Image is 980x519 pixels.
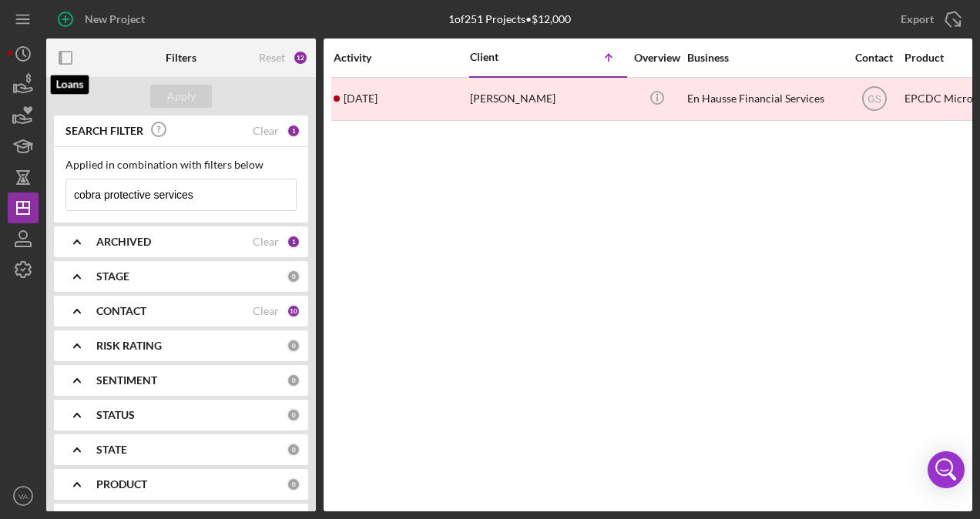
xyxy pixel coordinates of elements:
time: 2025-08-07 21:53 [344,92,378,105]
b: ARCHIVED [96,236,151,248]
b: SEARCH FILTER [65,125,143,137]
div: Clear [253,305,279,317]
b: STATUS [96,409,135,421]
button: New Project [46,4,160,35]
div: Client [470,51,547,63]
div: Applied in combination with filters below [65,159,297,171]
b: SENTIMENT [96,374,157,387]
div: 1 [287,124,300,138]
div: Contact [845,52,903,64]
button: Apply [150,85,212,108]
div: Clear [253,236,279,248]
div: New Project [85,4,145,35]
div: 10 [287,304,300,318]
text: VA [18,492,29,501]
button: VA [8,480,39,511]
div: Apply [167,85,196,108]
div: Export [901,4,934,35]
button: Export [885,4,972,35]
div: 1 [287,235,300,249]
div: 0 [287,373,300,387]
div: Activity [334,52,468,64]
div: 0 [287,339,300,353]
text: GS [868,94,881,105]
div: Reset [259,52,285,64]
div: En Hausse Financial Services [687,79,841,119]
div: 1 of 251 Projects • $12,000 [448,13,571,25]
div: 12 [293,50,308,65]
div: 0 [287,443,300,457]
div: Open Intercom Messenger [928,451,965,488]
div: Clear [253,125,279,137]
b: STAGE [96,270,129,283]
b: RISK RATING [96,340,162,352]
div: 0 [287,477,300,491]
div: Business [687,52,841,64]
b: PRODUCT [96,478,147,491]
b: STATE [96,444,127,456]
div: 0 [287,270,300,283]
div: Overview [628,52,686,64]
b: Filters [166,52,196,64]
b: CONTACT [96,305,146,317]
div: [PERSON_NAME] [470,79,624,119]
div: 0 [287,408,300,422]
